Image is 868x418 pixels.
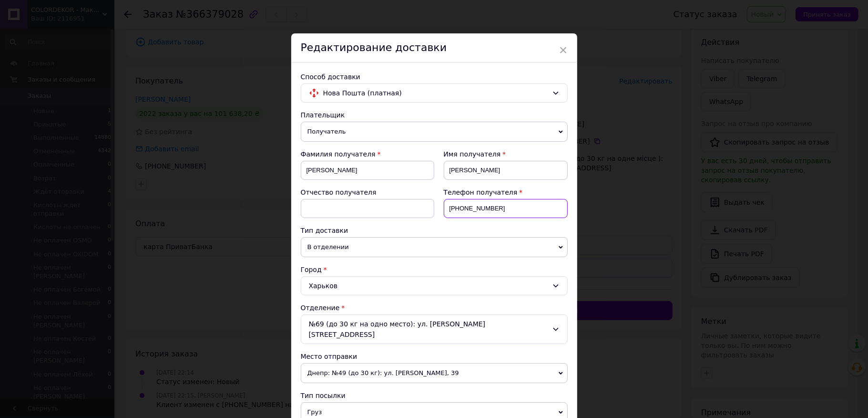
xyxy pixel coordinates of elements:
[301,150,376,158] span: Фамилия получателя
[444,188,518,196] span: Телефон получателя
[301,303,568,313] div: Отделение
[301,227,348,234] span: Тип доставки
[291,33,577,63] div: Редактирование доставки
[444,150,501,158] span: Имя получателя
[301,72,568,82] div: Способ доставки
[301,363,568,383] span: Днепр: №49 (до 30 кг): ул. [PERSON_NAME], 39
[559,42,568,58] span: ×
[301,314,568,344] div: №69 (до 30 кг на одно место): ул. [PERSON_NAME][STREET_ADDRESS]
[301,276,568,295] div: Харьков
[301,265,568,274] div: Город
[444,199,568,218] input: +380
[323,88,548,98] span: Нова Пошта (платная)
[301,353,357,360] span: Место отправки
[301,237,568,257] span: В отделении
[301,111,345,119] span: Плательщик
[301,122,568,142] span: Получатель
[301,392,346,399] span: Тип посылки
[301,188,377,196] span: Отчество получателя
